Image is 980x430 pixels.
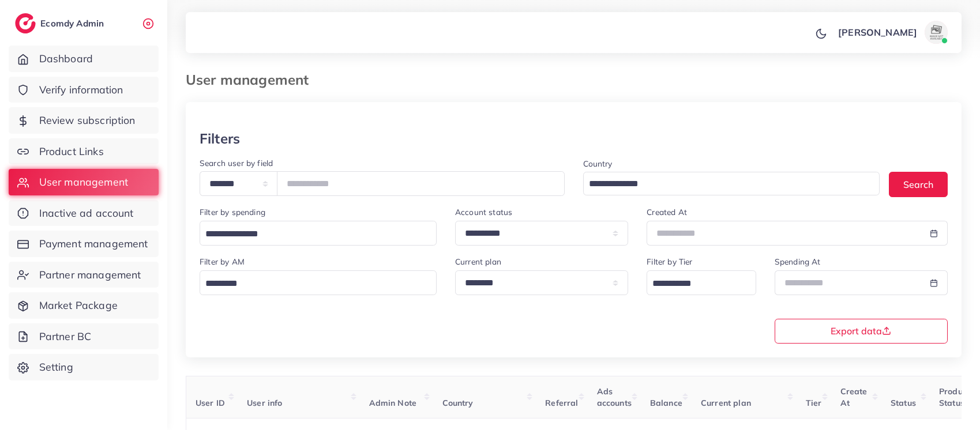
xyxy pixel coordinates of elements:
h2: Ecomdy Admin [40,18,107,29]
input: Search for option [585,175,865,193]
a: Verify information [9,77,159,103]
span: Create At [840,386,868,408]
span: Partner BC [39,329,92,344]
a: Dashboard [9,46,159,72]
label: Created At [647,206,687,218]
input: Search for option [201,275,422,293]
label: Filter by spending [200,206,265,218]
div: Search for option [200,221,437,246]
span: Status [891,398,916,408]
span: Product Status [939,386,970,408]
label: Filter by AM [200,256,245,267]
label: Filter by Tier [647,256,692,267]
a: Inactive ad account [9,200,159,227]
a: User management [9,169,159,195]
div: Search for option [647,270,756,295]
img: logo [15,13,36,33]
span: Current plan [701,398,751,408]
span: Admin Note [369,398,417,408]
label: Country [583,158,613,169]
div: Search for option [200,270,437,295]
label: Current plan [455,256,501,267]
span: Setting [39,360,73,375]
a: Setting [9,354,159,380]
input: Search for option [201,225,422,243]
span: Balance [650,398,682,408]
span: Product Links [39,144,104,159]
h3: Filters [200,130,240,147]
span: User info [247,398,282,408]
span: Dashboard [39,51,93,66]
span: Payment management [39,236,148,251]
img: avatar [925,21,948,44]
span: Export data [831,326,891,335]
span: Review subscription [39,113,136,128]
a: [PERSON_NAME]avatar [832,21,952,44]
span: User management [39,175,128,190]
a: Market Package [9,292,159,319]
a: Payment management [9,231,159,257]
span: User ID [196,398,225,408]
h3: User management [186,71,318,88]
a: logoEcomdy Admin [15,13,107,33]
label: Spending At [775,256,821,267]
label: Search user by field [200,157,273,169]
a: Partner management [9,262,159,288]
span: Country [442,398,474,408]
span: Ads accounts [597,386,632,408]
span: Verify information [39,82,123,97]
span: Referral [545,398,578,408]
span: Tier [806,398,822,408]
label: Account status [455,206,512,218]
p: [PERSON_NAME] [838,25,917,39]
span: Partner management [39,267,141,282]
input: Search for option [648,275,741,293]
a: Partner BC [9,323,159,350]
button: Search [889,172,948,197]
a: Review subscription [9,107,159,134]
a: Product Links [9,138,159,165]
div: Search for option [583,172,880,195]
span: Market Package [39,298,118,313]
span: Inactive ad account [39,206,134,221]
button: Export data [775,319,948,344]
